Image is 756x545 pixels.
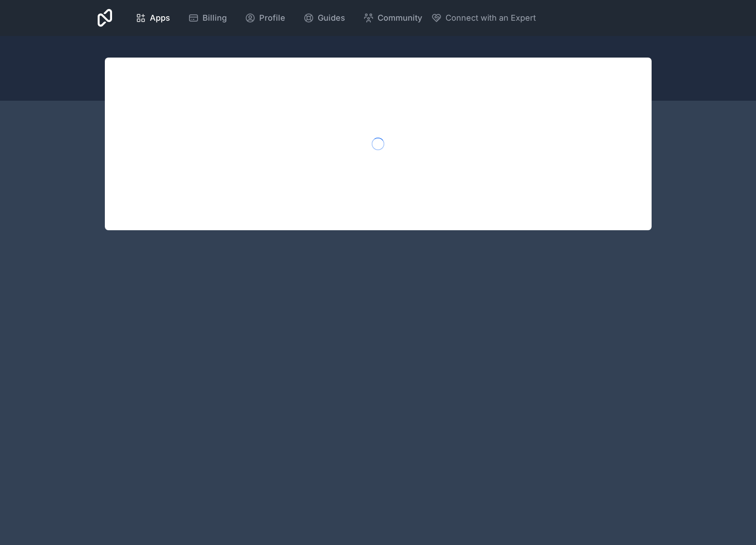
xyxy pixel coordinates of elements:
span: Billing [202,12,227,24]
a: Profile [238,8,292,28]
span: Community [378,12,422,24]
a: Apps [128,8,177,28]
span: Connect with an Expert [445,12,536,24]
span: Profile [259,12,285,24]
a: Guides [296,8,352,28]
a: Community [356,8,429,28]
span: Apps [150,12,170,24]
button: Connect with an Expert [431,12,536,24]
a: Billing [181,8,234,28]
span: Guides [318,12,345,24]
